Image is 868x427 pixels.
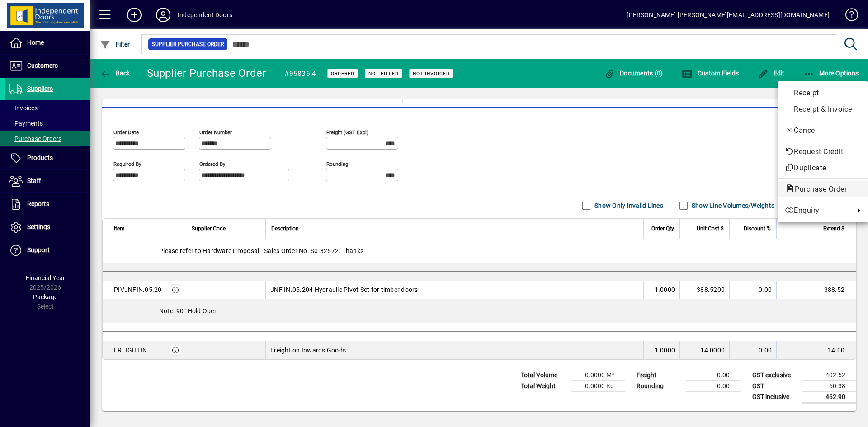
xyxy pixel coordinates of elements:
span: Purchase Order [785,185,851,193]
span: Cancel [785,125,861,136]
span: Receipt & Invoice [785,104,861,115]
span: Request Credit [785,146,861,157]
span: Duplicate [785,163,861,174]
span: Enquiry [785,205,850,216]
span: Receipt [785,88,861,99]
